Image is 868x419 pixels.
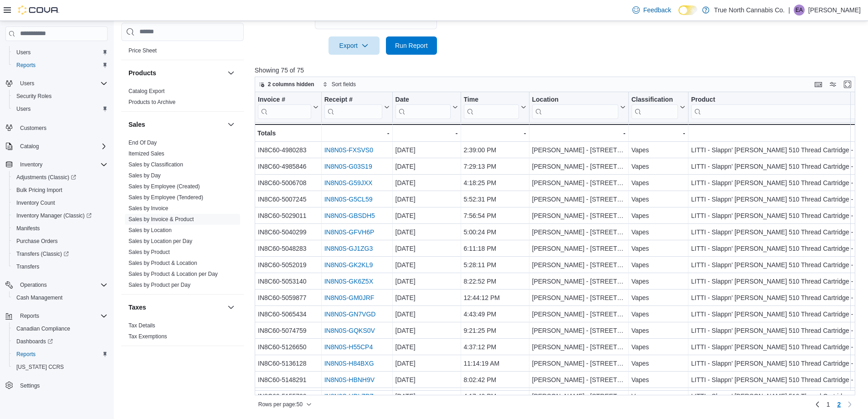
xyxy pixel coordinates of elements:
[128,47,157,54] span: Price Sheet
[128,99,175,105] a: Products to Archive
[324,294,374,301] a: IN8N0S-GM0JRF
[324,343,373,351] a: IN8N0S-H55CP4
[16,78,108,89] span: Users
[13,103,108,114] span: Users
[128,322,155,329] span: Tax Details
[463,128,526,139] div: -
[128,183,200,190] span: Sales by Employee (Created)
[255,399,315,410] button: Rows per page:50
[258,401,303,408] span: Rows per page : 50
[128,282,190,288] a: Sales by Product per Day
[268,81,314,88] span: 2 columns hidden
[691,341,867,352] div: LITTI - Slappn' [PERSON_NAME] 510 Thread Cartridge - Indica - 1g
[324,212,375,219] a: IN8N0S-GBSDH5
[463,96,519,119] div: Time
[324,179,372,186] a: IN8N0S-G59JXX
[121,86,244,111] div: Products
[258,96,311,119] div: Invoice #
[324,327,375,334] a: IN8N0S-GQKS0V
[13,60,39,71] a: Reports
[128,249,170,255] a: Sales by Product
[16,279,51,290] button: Operations
[842,79,853,90] button: Enter fullscreen
[13,185,108,196] span: Bulk Pricing Import
[532,177,625,188] div: [PERSON_NAME] - [STREET_ADDRESS]
[5,43,108,416] nav: Complex example
[16,279,108,290] span: Operations
[631,259,685,270] div: Vapes
[678,15,679,16] span: Dark Mode
[324,96,382,119] div: Receipt # URL
[258,161,318,172] div: IN8C60-4985846
[463,292,526,303] div: 12:44:12 PM
[258,145,318,155] div: IN8C60-4980283
[128,238,192,245] span: Sales by Location per Day
[13,292,108,303] span: Cash Management
[9,335,111,348] a: Dashboards
[463,259,526,270] div: 5:28:11 PM
[386,36,437,55] button: Run Report
[128,150,164,157] span: Itemized Sales
[463,96,519,104] div: Time
[16,294,62,301] span: Cash Management
[257,128,318,139] div: Totals
[691,210,867,221] div: LITTI - Slappn' [PERSON_NAME] 510 Thread Cartridge - Indica - 1g
[332,81,356,88] span: Sort fields
[463,309,526,320] div: 4:43:49 PM
[691,145,867,155] div: LITTI - Slappn' [PERSON_NAME] 510 Thread Cartridge - Indica - 1g
[691,259,867,270] div: LITTI - Slappn' [PERSON_NAME] 510 Thread Cartridge - Indica - 1g
[121,320,244,346] div: Taxes
[2,158,111,171] button: Inventory
[16,310,108,321] span: Reports
[324,196,372,203] a: IN8N0S-G5CL59
[13,197,59,208] a: Inventory Count
[2,310,111,322] button: Reports
[13,336,56,347] a: Dashboards
[13,362,67,372] a: [US_STATE] CCRS
[128,227,172,234] span: Sales by Location
[395,177,457,188] div: [DATE]
[13,261,43,272] a: Transfers
[128,98,175,106] span: Products to Archive
[258,177,318,188] div: IN8C60-5006708
[16,238,58,245] span: Purchase Orders
[631,341,685,352] div: Vapes
[128,161,183,168] span: Sales by Classification
[395,128,457,139] div: -
[13,323,108,334] span: Canadian Compliance
[128,172,161,179] a: Sales by Day
[691,227,867,238] div: LITTI - Slappn' [PERSON_NAME] 510 Thread Cartridge - Indica - 1g
[691,292,867,303] div: LITTI - Slappn' [PERSON_NAME] 510 Thread Cartridge - Indica - 1g
[643,5,671,15] span: Feedback
[395,259,457,270] div: [DATE]
[2,379,111,392] button: Settings
[631,194,685,205] div: Vapes
[691,96,860,119] div: Product
[16,225,40,232] span: Manifests
[258,96,311,104] div: Invoice #
[691,276,867,287] div: LITTI - Slappn' [PERSON_NAME] 510 Thread Cartridge - Indica - 1g
[16,310,43,321] button: Reports
[631,96,685,119] button: Classification
[9,209,111,222] a: Inventory Manager (Classic)
[9,361,111,373] button: [US_STATE] CCRS
[13,197,108,208] span: Inventory Count
[827,79,838,90] button: Display options
[324,278,373,285] a: IN8N0S-GK6Z5X
[9,59,111,72] button: Reports
[532,96,625,119] button: Location
[2,121,111,134] button: Customers
[16,380,108,391] span: Settings
[128,248,170,256] span: Sales by Product
[128,88,164,94] a: Catalog Export
[255,79,318,90] button: 2 columns hidden
[631,96,678,104] div: Classification
[532,309,625,320] div: [PERSON_NAME] - [STREET_ADDRESS]
[128,88,164,95] span: Catalog Export
[20,281,47,289] span: Operations
[226,67,236,78] button: Products
[631,276,685,287] div: Vapes
[395,325,457,336] div: [DATE]
[128,238,192,244] a: Sales by Location per Day
[13,236,108,247] span: Purchase Orders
